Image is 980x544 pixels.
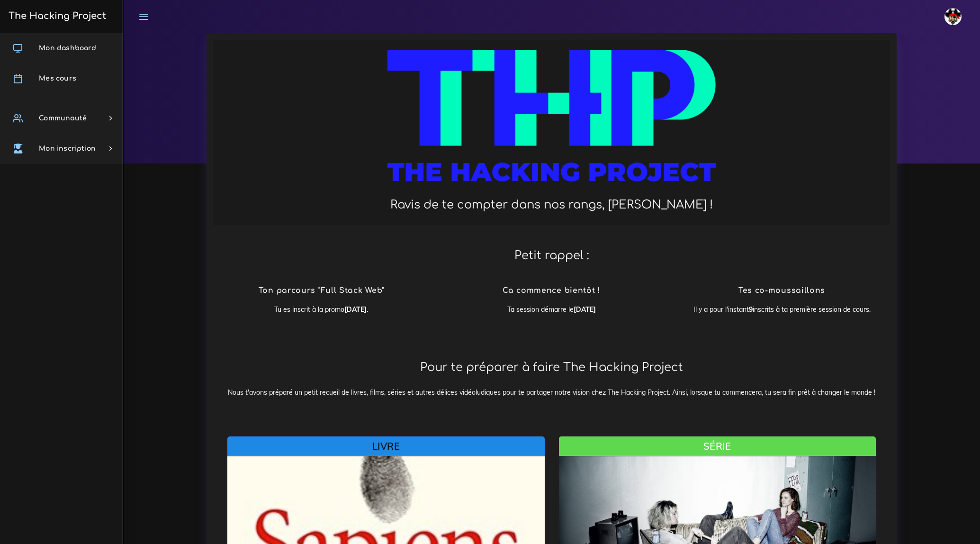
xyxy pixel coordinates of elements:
h4: Ca commence bientôt ! [453,286,649,295]
h2: Petit rappel : [213,239,890,272]
h2: Ravis de te compter dans nos rangs, [PERSON_NAME] ! [223,198,880,212]
b: [DATE] [344,305,367,314]
span: Mon inscription [39,145,96,152]
h4: Tes co-moussaillons [684,286,880,295]
span: Communauté [39,115,87,122]
span: Mes cours [39,75,76,82]
p: Il y a pour l'instant inscrits à ta première session de cours. [684,305,880,314]
div: Série [559,436,876,456]
img: avatar [944,8,962,25]
img: logo [387,50,716,191]
b: [DATE] [574,305,596,314]
p: Ta session démarre le [453,305,649,314]
p: Tu es inscrit à la promo . [223,305,419,314]
p: Nous t'avons préparé un petit recueil de livres, films, séries et autres délices vidéoludiques po... [213,388,890,397]
div: Livre [227,436,544,456]
h2: Pour te préparer à faire The Hacking Project [213,351,890,384]
h4: Ton parcours "Full Stack Web" [223,286,419,295]
b: 9 [749,305,753,314]
span: Mon dashboard [39,45,96,52]
h3: The Hacking Project [6,11,106,21]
